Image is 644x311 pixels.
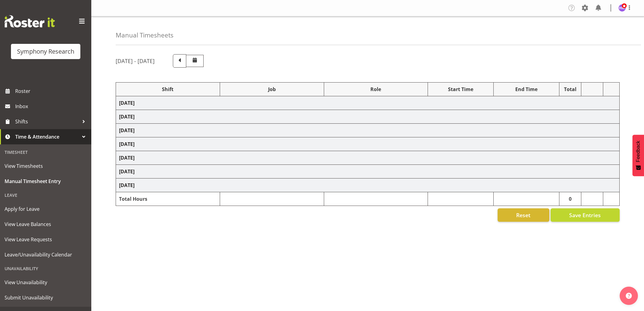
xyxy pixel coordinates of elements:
td: [DATE] [116,110,620,124]
span: Feedback [635,141,641,162]
div: Timesheet [2,146,90,158]
div: Role [327,86,425,93]
div: End Time [497,86,556,93]
h5: [DATE] - [DATE] [116,58,155,64]
a: View Leave Requests [2,232,90,247]
img: hitesh-makan1261.jpg [618,4,626,12]
a: View Leave Balances [2,217,90,232]
span: Shifts [15,117,79,126]
span: View Leave Balances [5,220,87,229]
td: [DATE] [116,96,620,110]
div: Total [562,86,578,93]
button: Feedback - Show survey [632,135,644,176]
td: [DATE] [116,124,620,137]
span: Submit Unavailability [5,293,87,302]
span: Manual Timesheet Entry [5,177,87,186]
a: Submit Unavailability [2,290,90,305]
span: Save Entries [569,211,601,219]
h4: Manual Timesheets [116,32,173,39]
span: Apply for Leave [5,204,87,214]
div: Shift [119,86,217,93]
div: Start Time [431,86,490,93]
div: Unavailability [2,262,90,275]
a: View Unavailability [2,275,90,290]
button: Save Entries [551,208,620,222]
a: Manual Timesheet Entry [2,174,90,189]
span: View Unavailability [5,278,87,287]
img: help-xxl-2.png [626,293,632,299]
div: Job [223,86,321,93]
td: [DATE] [116,151,620,165]
a: View Timesheets [2,158,90,174]
span: View Timesheets [5,161,87,171]
td: Total Hours [116,192,220,206]
a: Apply for Leave [2,201,90,217]
td: 0 [559,192,581,206]
div: Leave [2,189,90,201]
td: [DATE] [116,165,620,178]
span: Roster [15,87,88,96]
span: View Leave Requests [5,235,87,244]
span: Inbox [15,102,88,111]
button: Reset [498,208,549,222]
td: [DATE] [116,178,620,192]
img: Rosterit website logo [5,15,55,27]
div: Symphony Research [17,47,74,56]
span: Reset [516,211,530,219]
span: Leave/Unavailability Calendar [5,250,87,259]
a: Leave/Unavailability Calendar [2,247,90,262]
span: Time & Attendance [15,132,79,141]
td: [DATE] [116,137,620,151]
